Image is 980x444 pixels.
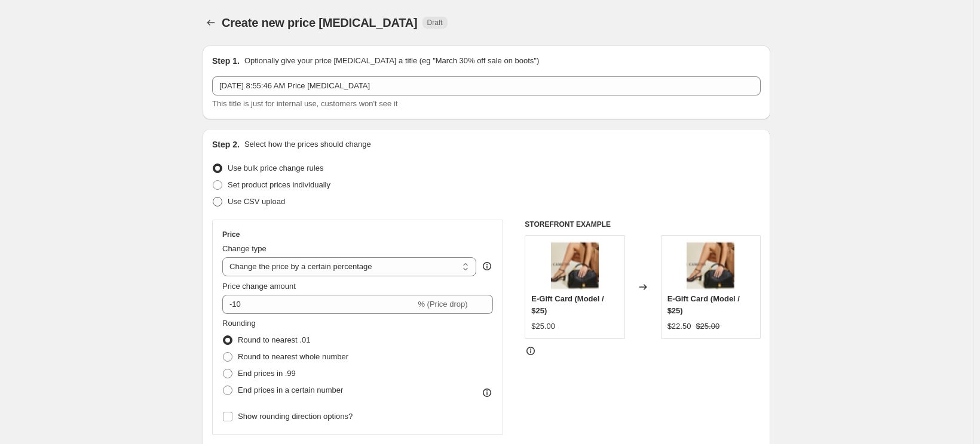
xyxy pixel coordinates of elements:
[531,294,604,315] span: E-Gift Card (Model / $25)
[418,300,467,309] span: % (Price drop)
[212,76,761,95] input: 30% off holiday sale
[244,55,539,67] p: Optionally give your price [MEDICAL_DATA] a title (eg "March 30% off sale on boots")
[222,319,256,328] span: Rounding
[212,99,397,108] span: This title is just for internal use, customers won't see it
[667,294,740,315] span: E-Gift Card (Model / $25)
[687,242,734,289] img: VC_gift_card_950x550_1_80x.png
[212,138,240,150] h2: Step 2.
[228,164,323,172] span: Use bulk price change rules
[238,335,310,344] span: Round to nearest .01
[481,260,493,272] div: help
[696,320,719,332] strike: $25.00
[212,55,240,67] h2: Step 1.
[244,138,371,150] p: Select how the prices should change
[531,320,555,332] div: $25.00
[222,16,418,29] span: Create new price [MEDICAL_DATA]
[203,14,219,31] button: Price change jobs
[427,18,443,27] span: Draft
[228,180,330,189] span: Set product prices individually
[238,412,353,421] span: Show rounding direction options?
[222,244,267,253] span: Change type
[222,295,415,314] input: -15
[525,220,761,229] h6: STOREFRONT EXAMPLE
[667,320,691,332] div: $22.50
[238,369,296,378] span: End prices in .99
[222,282,296,291] span: Price change amount
[238,352,348,361] span: Round to nearest whole number
[228,197,285,206] span: Use CSV upload
[222,230,240,239] h3: Price
[238,386,343,394] span: End prices in a certain number
[551,242,599,289] img: VC_gift_card_950x550_1_80x.png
